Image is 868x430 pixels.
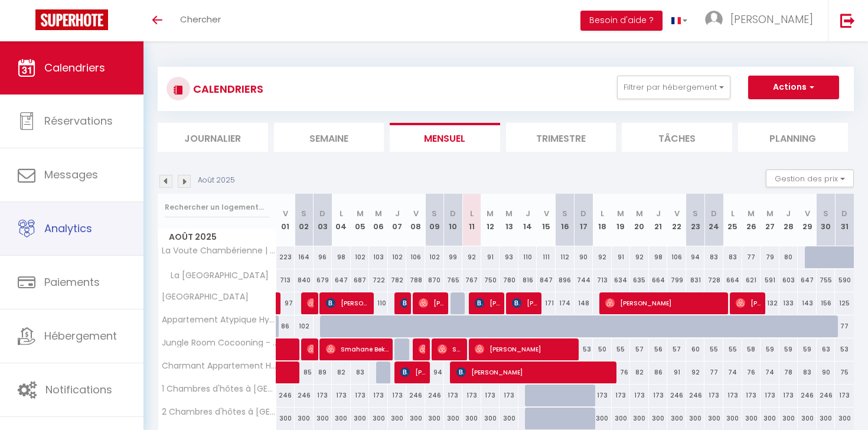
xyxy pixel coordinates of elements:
div: 173 [612,385,631,406]
th: 10 [444,194,463,246]
div: 74 [723,361,742,383]
span: Charmant Appartement Haussmannien HyperCentre [160,361,278,370]
span: [PERSON_NAME] [605,292,725,314]
div: 106 [406,246,425,268]
div: 722 [369,269,388,291]
div: 246 [276,385,295,406]
span: [PERSON_NAME] [PERSON_NAME] [736,292,761,314]
span: Hébergement [44,328,117,343]
abbr: S [823,208,828,219]
abbr: V [805,208,810,219]
div: 86 [276,315,295,337]
div: 173 [500,385,518,406]
div: 79 [761,246,779,268]
div: 174 [556,292,575,314]
th: 04 [332,194,351,246]
span: Smahane Bekri [326,338,389,360]
div: 246 [295,385,314,406]
span: 2 Chambres d'hôtes à [GEOGRAPHIC_DATA] [160,408,278,416]
div: 634 [612,269,631,291]
abbr: S [562,208,567,219]
div: 59 [798,338,817,360]
div: 112 [556,246,575,268]
div: 59 [779,338,798,360]
span: [PERSON_NAME] [400,292,407,314]
abbr: D [450,208,456,219]
div: 300 [369,408,388,429]
div: 63 [817,338,836,360]
span: Analytics [44,221,92,236]
th: 02 [295,194,314,246]
div: 840 [295,269,314,291]
abbr: D [580,208,586,219]
th: 16 [556,194,575,246]
span: Sk Teyssir [438,338,463,360]
span: [PERSON_NAME] [326,292,370,314]
span: [PERSON_NAME] [475,338,576,360]
div: 83 [723,246,742,268]
div: 300 [686,408,705,429]
div: 60 [686,338,705,360]
th: 08 [406,194,425,246]
div: 246 [425,385,444,406]
div: 97 [276,292,295,314]
div: 92 [593,246,612,268]
span: La [GEOGRAPHIC_DATA] [160,269,272,282]
div: 57 [630,338,649,360]
span: [PERSON_NAME] [456,361,614,383]
div: 98 [649,246,668,268]
abbr: M [487,208,494,219]
abbr: L [731,208,735,219]
div: 664 [723,269,742,291]
abbr: M [636,208,643,219]
div: 300 [481,408,500,429]
div: 847 [537,269,556,291]
div: 765 [444,269,463,291]
div: 728 [704,269,723,291]
span: [PERSON_NAME] [730,12,813,27]
th: 24 [704,194,723,246]
div: 647 [798,269,817,291]
li: Journalier [158,123,268,152]
div: 300 [406,408,425,429]
div: 173 [314,385,332,406]
th: 19 [612,194,631,246]
span: Appartement Atypique Hypercentre [160,315,278,324]
div: 300 [835,408,854,429]
div: 77 [835,315,854,337]
div: 788 [406,269,425,291]
div: 300 [425,408,444,429]
div: 83 [704,246,723,268]
div: 831 [686,269,705,291]
button: Filtrer par hébergement [617,76,730,99]
div: 132 [761,292,779,314]
div: 78 [779,361,798,383]
button: Besoin d'aide ? [580,11,663,31]
span: [PERSON_NAME] [475,292,500,314]
span: Août 2025 [158,229,276,246]
span: [PERSON_NAME] [400,361,426,383]
div: 635 [630,269,649,291]
th: 05 [351,194,370,246]
div: 91 [667,361,686,383]
div: 246 [817,385,836,406]
abbr: D [711,208,717,219]
div: 77 [742,246,761,268]
div: 92 [630,246,649,268]
div: 767 [462,269,481,291]
div: 590 [835,269,854,291]
span: 1 Chambres d'hôtes à [GEOGRAPHIC_DATA] [160,385,278,393]
span: [PERSON_NAME] [307,292,314,314]
button: Gestion des prix [766,170,854,187]
h3: CALENDRIERS [190,76,263,102]
th: 13 [500,194,518,246]
div: 300 [667,408,686,429]
div: 58 [742,338,761,360]
span: Calendriers [44,60,105,75]
abbr: S [301,208,306,219]
span: Paiements [44,275,100,289]
div: 750 [481,269,500,291]
div: 173 [779,385,798,406]
div: 171 [537,292,556,314]
abbr: M [748,208,755,219]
